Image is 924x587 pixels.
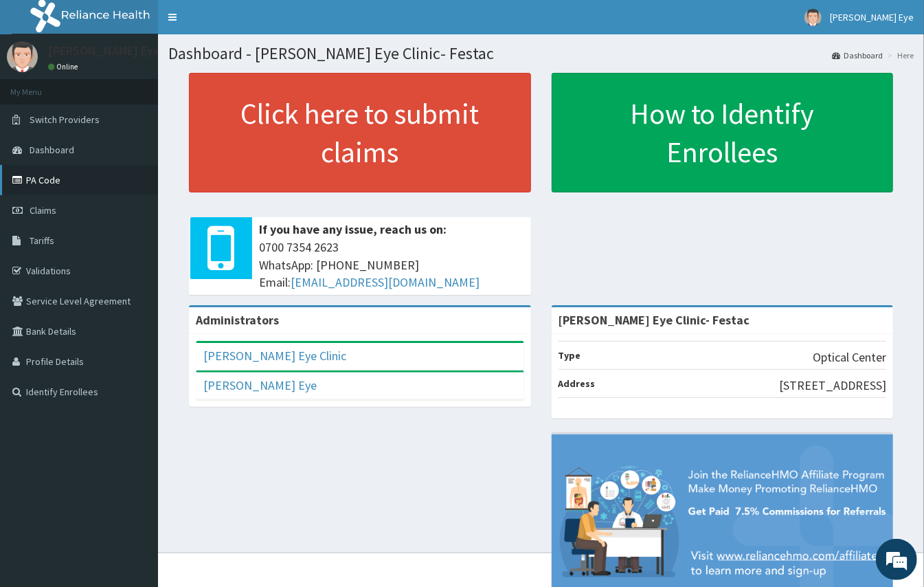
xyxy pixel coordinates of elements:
[203,348,346,364] a: [PERSON_NAME] Eye Clinic
[813,348,886,366] p: Optical Center
[259,221,447,237] b: If you have any issue, reach us on:
[559,377,596,390] b: Address
[830,11,914,23] span: [PERSON_NAME] Eye
[884,49,914,61] li: Here
[559,349,581,362] b: Type
[552,73,894,192] a: How to Identify Enrollees
[291,274,480,290] a: [EMAIL_ADDRESS][DOMAIN_NAME]
[168,45,914,63] h1: Dashboard - [PERSON_NAME] Eye Clinic- Festac
[30,234,54,247] span: Tariffs
[30,144,74,156] span: Dashboard
[832,49,883,61] a: Dashboard
[48,45,160,57] p: [PERSON_NAME] Eye
[189,73,531,192] a: Click here to submit claims
[30,113,100,126] span: Switch Providers
[7,41,38,72] img: User Image
[259,239,524,291] span: 0700 7354 2623 WhatsApp: [PHONE_NUMBER] Email:
[779,377,886,395] p: [STREET_ADDRESS]
[48,62,81,71] a: Online
[804,9,822,26] img: User Image
[30,204,56,217] span: Claims
[196,312,279,328] b: Administrators
[203,377,317,393] a: [PERSON_NAME] Eye
[559,312,750,328] strong: [PERSON_NAME] Eye Clinic- Festac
